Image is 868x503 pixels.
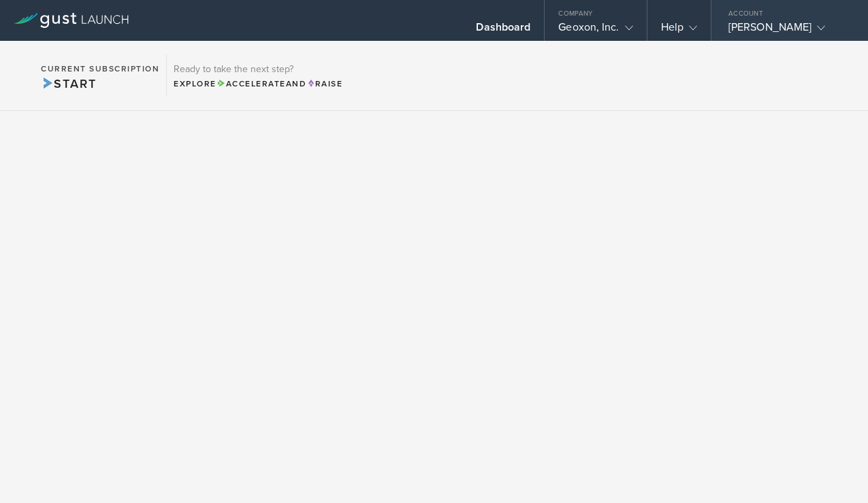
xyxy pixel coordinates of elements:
[661,20,697,41] div: Help
[216,79,307,88] span: and
[476,20,530,41] div: Dashboard
[41,65,159,73] h2: Current Subscription
[728,20,844,41] div: [PERSON_NAME]
[174,65,342,74] h3: Ready to take the next step?
[306,79,342,88] span: Raise
[558,20,632,41] div: Geoxon, Inc.
[174,78,342,90] div: Explore
[216,79,286,88] span: Accelerate
[41,76,96,91] span: Start
[166,54,349,97] div: Ready to take the next step?ExploreAccelerateandRaise
[800,438,868,503] iframe: Chat Widget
